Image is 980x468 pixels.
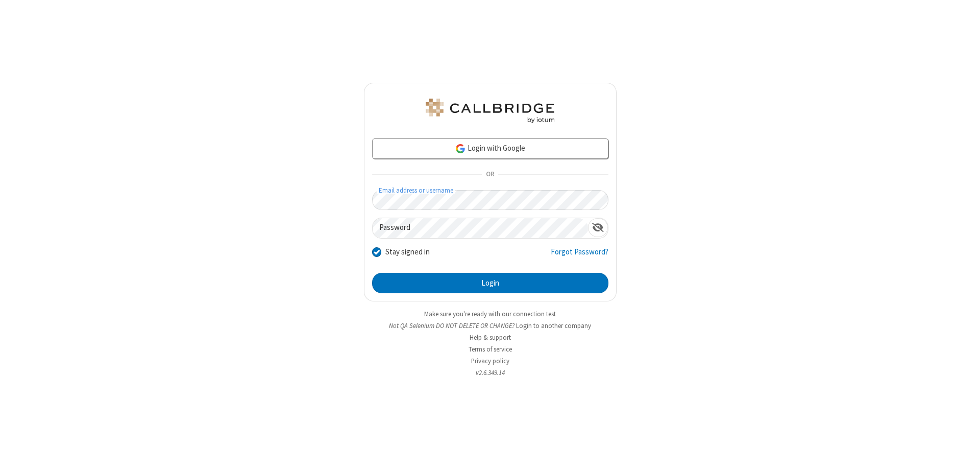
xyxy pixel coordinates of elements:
label: Stay signed in [385,246,430,258]
a: Make sure you're ready with our connection test [424,310,556,318]
button: Login to another company [516,321,591,331]
a: Forgot Password? [551,246,608,266]
span: OR [482,168,498,182]
input: Email address or username [372,190,608,210]
img: google-icon.png [455,143,466,154]
input: Password [373,218,588,238]
li: v2.6.349.14 [364,368,617,378]
a: Terms of service [469,345,512,354]
a: Help & support [470,333,511,342]
a: Privacy policy [471,357,509,365]
div: Show password [588,218,608,237]
li: Not QA Selenium DO NOT DELETE OR CHANGE? [364,321,617,331]
img: QA Selenium DO NOT DELETE OR CHANGE [424,99,556,123]
button: Login [372,273,608,293]
a: Login with Google [372,138,608,159]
